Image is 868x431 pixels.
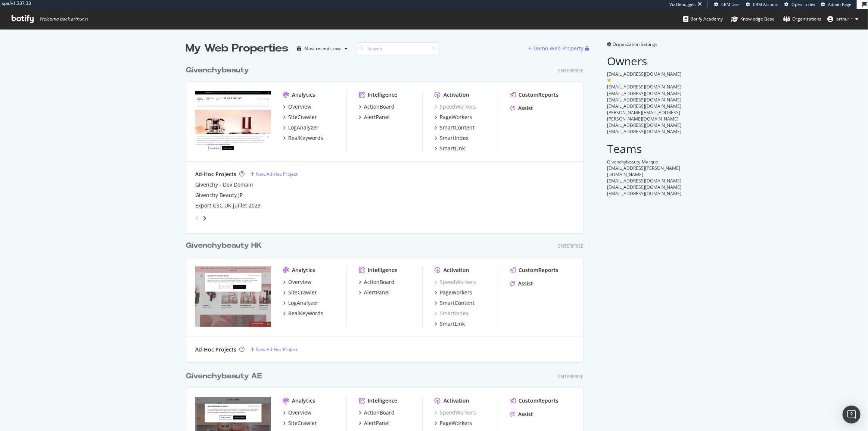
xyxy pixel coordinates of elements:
[435,113,472,121] a: PageWorkers
[288,278,311,286] div: Overview
[444,266,469,274] div: Activation
[607,159,682,165] div: Givenchybeauty-Marque
[368,266,397,274] div: Intelligence
[359,409,395,416] a: ActionBoard
[288,103,311,110] div: Overview
[714,1,740,7] a: CRM User
[821,1,851,7] a: Admin Page
[440,299,475,307] div: SmartContent
[731,9,775,29] a: Knowledge Base
[435,320,465,328] a: SmartLink
[357,42,439,55] input: Search
[186,65,249,76] div: Givenchybeauty
[195,171,236,178] div: Ad-Hoc Projects
[195,91,271,152] img: givenchybeauty.com
[435,145,465,152] a: SmartLink
[607,184,682,190] span: [EMAIL_ADDRESS][DOMAIN_NAME]
[510,410,533,418] a: Assist
[607,122,682,128] span: [EMAIL_ADDRESS][DOMAIN_NAME]
[186,240,262,251] div: Givenchybeauty HK
[295,43,351,54] button: Most recent crawl
[607,128,682,135] span: [EMAIL_ADDRESS][DOMAIN_NAME]
[256,171,298,177] div: New Ad-Hoc Project
[202,215,207,222] div: angle-right
[359,289,390,296] a: AlertPanel
[186,371,265,382] a: Givenchybeauty AE
[518,280,533,287] div: Assist
[440,145,465,152] div: SmartLink
[288,299,318,307] div: LogAnalyzer
[510,397,559,405] a: CustomReports
[251,346,298,353] a: New Ad-Hoc Project
[186,41,289,56] div: My Web Properties
[683,9,723,29] a: Botify Academy
[791,1,815,7] span: Open in dev
[283,278,311,286] a: Overview
[607,90,682,97] span: [EMAIL_ADDRESS][DOMAIN_NAME]
[288,134,323,142] div: RealKeywords
[292,397,315,405] div: Analytics
[364,419,390,427] div: AlertPanel
[364,113,390,121] div: AlertPanel
[186,240,265,251] a: Givenchybeauty HK
[519,397,559,405] div: CustomReports
[440,124,475,131] div: SmartContent
[283,419,317,427] a: SiteCrawler
[192,212,202,224] div: angle-left
[364,103,395,110] div: ActionBoard
[283,299,318,307] a: LogAnalyzer
[510,104,533,112] a: Assist
[784,1,815,7] a: Open in dev
[195,346,236,353] div: Ad-Hoc Projects
[292,266,315,274] div: Analytics
[435,289,472,296] a: PageWorkers
[39,16,88,22] span: Welcome back, arthur.r !
[821,13,864,25] button: arthur.r
[359,113,390,121] a: AlertPanel
[435,103,476,110] a: SpeedWorkers
[528,45,585,51] a: Demo Web Property
[607,178,682,184] span: [EMAIL_ADDRESS][DOMAIN_NAME]
[607,84,682,90] span: [EMAIL_ADDRESS][DOMAIN_NAME]
[195,202,261,209] a: Export GSC UK juillet 2023
[364,289,390,296] div: AlertPanel
[435,299,475,307] a: SmartContent
[519,91,559,99] div: CustomReports
[518,104,533,112] div: Assist
[683,15,723,23] div: Botify Academy
[364,278,395,286] div: ActionBoard
[283,409,311,416] a: Overview
[836,16,852,22] span: arthur.r
[283,134,323,142] a: RealKeywords
[435,409,476,416] a: SpeedWorkers
[440,289,472,296] div: PageWorkers
[359,419,390,427] a: AlertPanel
[444,91,469,99] div: Activation
[435,124,475,131] a: SmartContent
[440,134,469,142] div: SmartIndex
[195,191,243,199] a: Givenchy Beauty JP
[283,289,317,296] a: SiteCrawler
[283,113,317,121] a: SiteCrawler
[195,181,253,188] a: Givenchy - Dev Domain
[251,171,298,177] a: New Ad-Hoc Project
[783,9,821,29] a: Organizations
[607,103,682,109] span: [EMAIL_ADDRESS][DOMAIN_NAME]
[283,103,311,110] a: Overview
[283,124,318,131] a: LogAnalyzer
[828,1,851,7] span: Admin Page
[435,310,469,317] a: SmartIndex
[440,419,472,427] div: PageWorkers
[607,109,681,122] span: [PERSON_NAME][EMAIL_ADDRESS][PERSON_NAME][DOMAIN_NAME]
[669,1,696,7] div: Viz Debugger:
[435,278,476,286] a: SpeedWorkers
[607,143,682,155] h2: Teams
[440,320,465,328] div: SmartLink
[607,97,682,103] span: [EMAIL_ADDRESS][DOMAIN_NAME]
[607,190,682,197] span: [EMAIL_ADDRESS][DOMAIN_NAME]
